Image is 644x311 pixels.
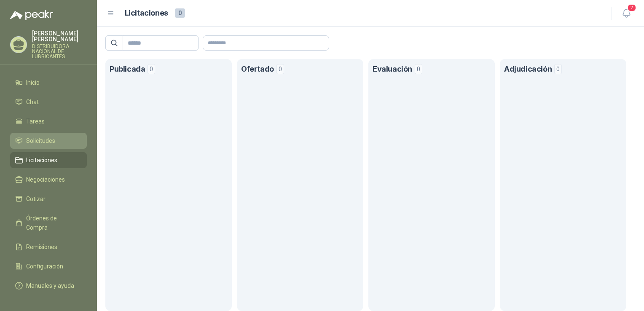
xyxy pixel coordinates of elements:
[26,214,79,232] span: Órdenes de Compra
[26,117,45,126] span: Tareas
[10,191,87,207] a: Cotizar
[504,63,552,75] h1: Adjudicación
[241,63,274,75] h1: Ofertado
[10,172,87,188] a: Negociaciones
[10,258,87,274] a: Configuración
[175,8,185,18] span: 0
[554,64,562,74] span: 0
[110,63,145,75] h1: Publicada
[619,6,634,21] button: 2
[26,155,57,165] span: Licitaciones
[26,281,74,290] span: Manuales y ayuda
[627,4,636,12] span: 2
[26,262,63,271] span: Configuración
[32,44,87,59] p: DISTRIBUIDORA NACIONAL DE LUBRICANTES
[10,75,87,91] a: Inicio
[10,239,87,255] a: Remisiones
[26,136,55,145] span: Solicitudes
[415,64,422,74] span: 0
[32,30,87,42] p: [PERSON_NAME] [PERSON_NAME]
[10,152,87,168] a: Licitaciones
[26,175,65,184] span: Negociaciones
[10,210,87,236] a: Órdenes de Compra
[26,194,46,204] span: Cotizar
[10,10,53,20] img: Logo peakr
[26,78,40,87] span: Inicio
[125,7,168,19] h1: Licitaciones
[276,64,284,74] span: 0
[10,278,87,294] a: Manuales y ayuda
[10,133,87,149] a: Solicitudes
[373,63,412,75] h1: Evaluación
[10,94,87,110] a: Chat
[148,64,155,74] span: 0
[26,242,57,252] span: Remisiones
[26,97,39,107] span: Chat
[10,113,87,129] a: Tareas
